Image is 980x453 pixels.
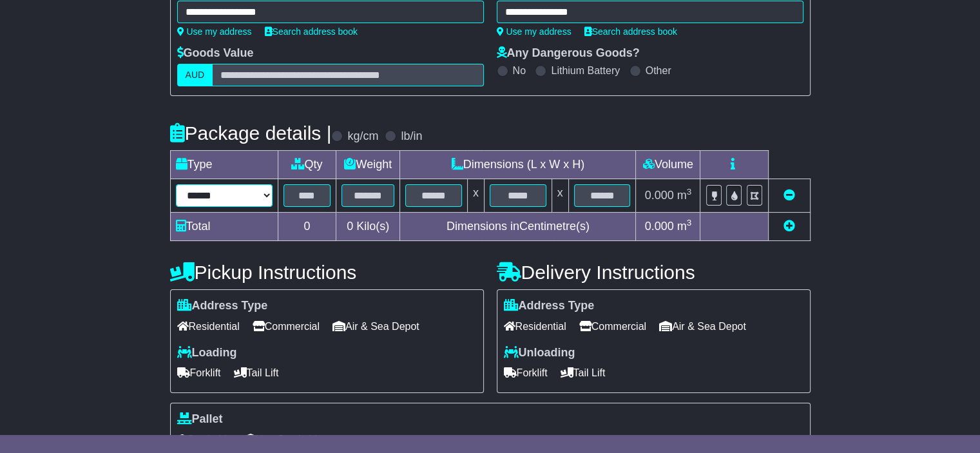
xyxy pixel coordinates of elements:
label: Goods Value [177,46,254,61]
label: AUD [177,64,213,86]
label: Other [646,64,671,77]
span: Stackable [177,429,233,449]
span: Commercial [253,316,320,336]
label: Any Dangerous Goods? [497,46,640,61]
a: Remove this item [783,189,795,202]
span: Tail Lift [234,363,279,383]
td: x [552,179,568,213]
label: Address Type [177,299,268,313]
h4: Pickup Instructions [170,262,484,283]
span: Non Stackable [245,429,323,449]
label: Pallet [177,412,223,427]
a: Use my address [177,26,252,37]
td: Weight [336,151,400,179]
span: Forklift [504,363,548,383]
td: Dimensions (L x W x H) [400,151,636,179]
a: Use my address [497,26,572,37]
label: kg/cm [347,130,378,144]
span: 0 [347,220,353,233]
td: Qty [278,151,336,179]
td: Total [170,213,278,241]
h4: Delivery Instructions [497,262,811,283]
span: 0.000 [645,220,674,233]
span: Residential [504,316,566,336]
a: Add new item [783,220,795,233]
td: Kilo(s) [336,213,400,241]
label: Lithium Battery [551,64,620,77]
span: m [677,220,692,233]
span: m [677,189,692,202]
a: Search address book [265,26,358,37]
span: Tail Lift [561,363,606,383]
span: Air & Sea Depot [659,316,746,336]
a: Search address book [584,26,677,37]
sup: 3 [687,187,692,197]
label: No [513,64,526,77]
td: Type [170,151,278,179]
span: Forklift [177,363,221,383]
td: 0 [278,213,336,241]
label: Loading [177,346,237,360]
label: Unloading [504,346,575,360]
td: x [467,179,484,213]
span: Commercial [579,316,646,336]
span: 0.000 [645,189,674,202]
label: lb/in [401,130,422,144]
sup: 3 [687,218,692,227]
h4: Package details | [170,122,332,144]
span: Air & Sea Depot [332,316,419,336]
span: Residential [177,316,240,336]
td: Dimensions in Centimetre(s) [400,213,636,241]
label: Address Type [504,299,595,313]
td: Volume [636,151,700,179]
